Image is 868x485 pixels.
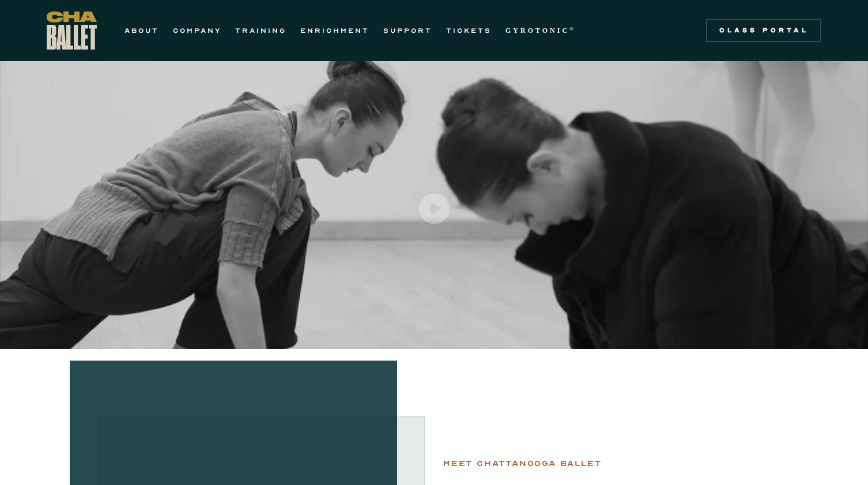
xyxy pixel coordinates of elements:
[235,24,286,37] a: TRAINING
[505,26,569,35] strong: GYROTONIC
[706,19,821,42] a: Class Portal
[505,24,576,37] a: GYROTONIC®
[124,24,159,37] a: ABOUT
[383,24,432,37] a: SUPPORT
[713,26,814,35] div: Class Portal
[443,457,601,471] div: Meet chattanooga ballet
[173,24,221,37] a: COMPANY
[47,12,97,50] a: home
[300,24,369,37] a: ENRICHMENT
[569,26,576,32] sup: ®
[446,24,492,37] a: TICKETS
